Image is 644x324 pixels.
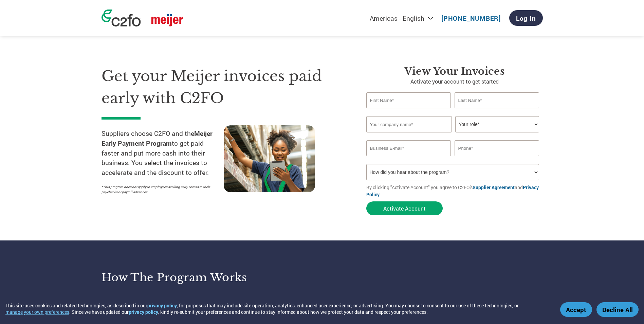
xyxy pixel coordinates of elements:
[366,140,451,156] input: Invalid Email format
[102,271,314,284] h3: How the program works
[560,302,592,317] button: Accept
[473,184,515,191] a: Supplier Agreement
[102,184,217,195] p: *This program does not apply to employees seeking early access to their paychecks or payroll adva...
[102,129,224,178] p: Suppliers choose C2FO and the to get paid faster and put more cash into their business. You selec...
[366,201,443,215] button: Activate Account
[224,125,315,192] img: supply chain worker
[5,309,69,315] button: manage your own preferences
[366,157,451,161] div: Inavlid Email Address
[151,14,183,26] img: Meijer
[366,77,543,86] p: Activate your account to get started
[455,140,539,156] input: Phone*
[509,10,543,26] a: Log In
[596,302,639,317] button: Decline All
[102,10,141,26] img: c2fo logo
[5,302,550,315] div: This site uses cookies and related technologies, as described in our , for purposes that may incl...
[147,302,177,309] a: privacy policy
[366,184,543,198] p: By clicking "Activate Account" you agree to C2FO's and
[366,184,539,198] a: Privacy Policy
[455,92,539,108] input: Last Name*
[441,14,501,22] a: [PHONE_NUMBER]
[366,133,539,138] div: Invalid company name or company name is too long
[455,109,539,113] div: Invalid last name or last name is too long
[366,92,451,108] input: First Name*
[102,65,346,109] h1: Get your Meijer invoices paid early with C2FO
[366,65,543,77] h3: View Your Invoices
[366,116,452,132] input: Your company name*
[129,309,158,315] a: privacy policy
[366,109,451,113] div: Invalid first name or first name is too long
[455,116,539,132] select: Title/Role
[455,157,539,161] div: Inavlid Phone Number
[102,129,213,147] strong: Meijer Early Payment Program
